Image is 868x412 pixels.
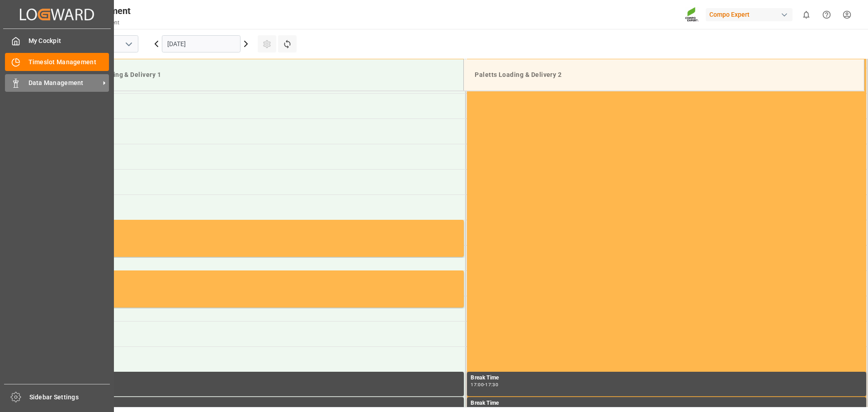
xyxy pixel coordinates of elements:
span: My Cockpit [28,36,109,46]
div: Break Time [68,399,460,408]
div: Occupied [68,222,460,231]
span: Timeslot Management [28,57,109,67]
button: Help Center [816,5,837,25]
input: DD.MM.YYYY [162,35,241,52]
div: Paletts Loading & Delivery 1 [71,66,456,83]
div: 17:00 [471,383,484,387]
button: show 0 new notifications [796,5,816,25]
div: - [484,383,485,387]
div: Occupied [68,272,460,281]
span: Sidebar Settings [29,393,110,402]
div: 17:30 [485,383,498,387]
a: My Cockpit [5,32,109,50]
div: Compo Expert [706,8,793,21]
div: Paletts Loading & Delivery 2 [471,66,857,83]
a: Timeslot Management [5,53,109,71]
span: Data Management [28,78,100,88]
button: open menu [122,37,135,51]
div: Break Time [471,399,863,408]
div: Break Time [68,374,460,383]
div: Break Time [471,374,863,383]
button: Compo Expert [706,6,796,23]
img: Screenshot%202023-09-29%20at%2010.02.21.png_1712312052.png [685,7,699,23]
